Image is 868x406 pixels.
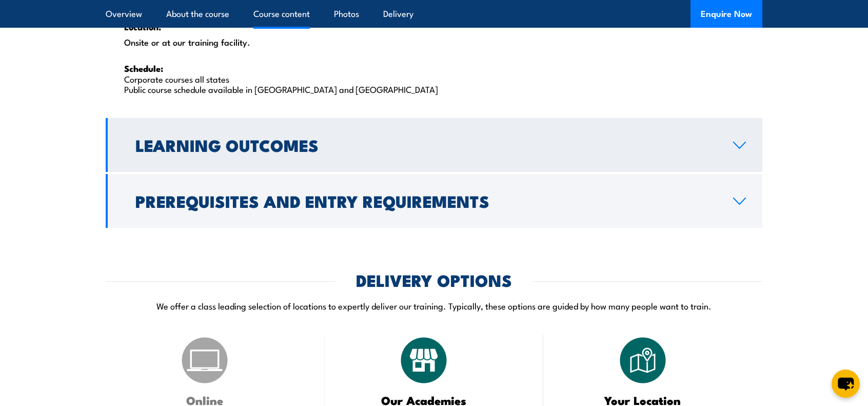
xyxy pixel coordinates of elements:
p: Corporate courses all states Public course schedule available in [GEOGRAPHIC_DATA] and [GEOGRAPHI... [124,63,744,94]
h2: Learning Outcomes [135,138,717,152]
button: chat-button [832,370,860,398]
a: Learning Outcomes [106,118,762,172]
strong: Schedule: [124,62,163,75]
h3: Our Academies [350,394,498,406]
h3: Your Location [569,394,716,406]
h2: DELIVERY OPTIONS [356,273,512,287]
p: We offer a class leading selection of locations to expertly deliver our training. Typically, thes... [106,300,762,312]
a: Prerequisites and Entry Requirements [106,174,762,228]
h2: Prerequisites and Entry Requirements [135,194,717,208]
h3: Online [131,394,279,406]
